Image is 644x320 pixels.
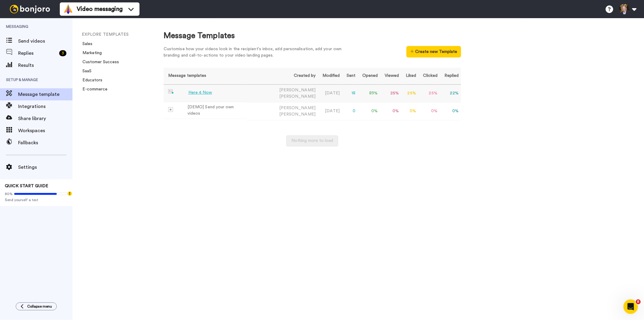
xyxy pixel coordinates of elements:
[380,102,401,120] td: 0 %
[318,68,342,84] th: Modified
[279,94,316,99] span: [PERSON_NAME]
[279,112,316,116] span: [PERSON_NAME]
[342,68,358,84] th: Sent
[59,50,66,56] div: 3
[67,191,72,196] div: Tooltip anchor
[16,302,57,310] button: Collapse menu
[164,68,247,84] th: Message templates
[188,90,212,96] div: Here 4 Now
[79,69,91,73] a: SaaS
[418,102,440,120] td: 0 %
[79,60,119,64] a: Customer Success
[401,68,418,84] th: Liked
[5,191,13,196] span: 80%
[247,68,318,84] th: Created by
[358,102,380,120] td: 0 %
[18,38,72,45] span: Send videos
[63,4,73,14] img: vm-color.svg
[5,198,68,202] span: Send yourself a test
[358,68,380,84] th: Opened
[380,84,401,102] td: 25 %
[623,299,638,314] iframe: Intercom live chat
[79,78,102,82] a: Educators
[440,102,461,120] td: 0 %
[401,84,418,102] td: 25 %
[168,107,173,112] img: demo-template.svg
[401,102,418,120] td: 0 %
[18,164,72,171] span: Settings
[79,51,102,55] a: Marketing
[18,50,57,57] span: Replies
[406,46,461,57] button: Create new Template
[18,115,72,122] span: Share library
[77,5,123,13] span: Video messaging
[380,68,401,84] th: Viewed
[418,68,440,84] th: Clicked
[342,102,358,120] td: 0
[79,42,92,46] a: Sales
[358,84,380,102] td: 89 %
[286,136,338,146] button: Nothing more to load
[164,30,461,41] div: Message Templates
[247,84,318,102] td: [PERSON_NAME]
[168,89,174,94] img: nextgen-template.svg
[318,102,342,120] td: [DATE]
[18,139,72,146] span: Fallbacks
[440,68,461,84] th: Replied
[79,87,107,91] a: E-commerce
[5,184,48,188] span: QUICK START GUIDE
[418,84,440,102] td: 25 %
[18,103,72,110] span: Integrations
[18,62,72,69] span: Results
[18,91,72,98] span: Message template
[18,127,72,134] span: Workspaces
[82,31,163,38] li: EXPLORE TEMPLATES
[342,84,358,102] td: 18
[247,102,318,120] td: [PERSON_NAME]
[636,299,641,304] span: 8
[318,84,342,102] td: [DATE]
[187,104,244,117] div: [DEMO] Send your own videos
[164,46,351,59] div: Customise how your videos look in the recipient's inbox, add personalisation, add your own brandi...
[440,84,461,102] td: 22 %
[27,304,52,309] span: Collapse menu
[7,5,53,13] img: bj-logo-header-white.svg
